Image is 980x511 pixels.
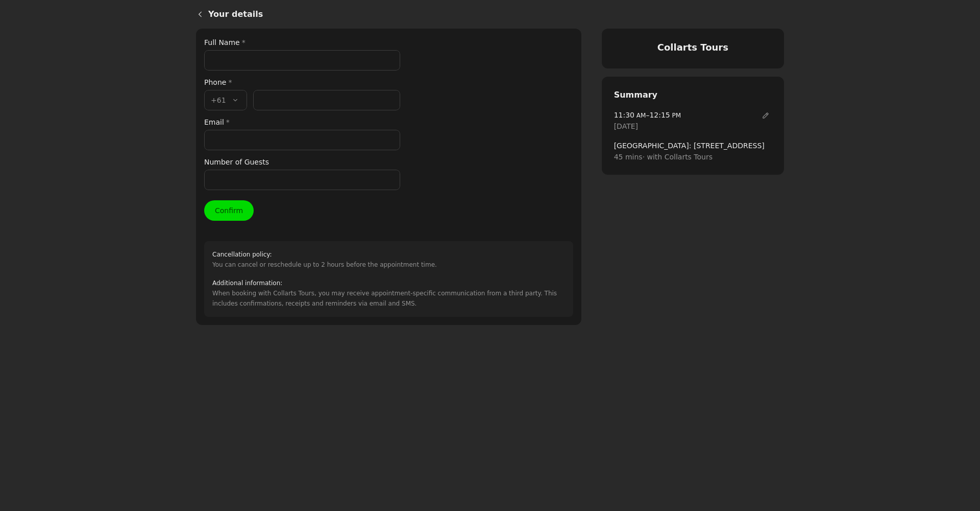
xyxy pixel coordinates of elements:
[670,112,681,119] span: PM
[212,278,565,288] h2: Additional information :
[204,37,400,48] label: Full Name
[208,8,784,20] h1: Your details
[649,111,670,119] span: 12:15
[204,117,400,128] label: Email
[634,112,646,119] span: AM
[614,140,772,151] span: [GEOGRAPHIC_DATA]: [STREET_ADDRESS]
[614,109,681,121] span: –
[204,90,247,110] button: +61
[204,200,254,221] button: Confirm
[204,156,400,168] label: Number of Guests
[212,249,437,260] h2: Cancellation policy :
[614,121,638,132] span: [DATE]
[188,2,208,27] a: Back
[212,278,565,309] div: When booking with Collarts Tours, you may receive appointment-specific communication from a third...
[759,109,772,122] button: Edit date and time
[614,111,634,119] span: 11:30
[759,109,772,122] span: ​
[614,41,772,54] h4: Collarts Tours
[614,151,772,162] span: 45 mins · with Collarts Tours
[212,249,437,270] div: You can cancel or reschedule up to 2 hours before the appointment time.
[614,89,772,101] h2: Summary
[204,77,400,88] div: Phone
